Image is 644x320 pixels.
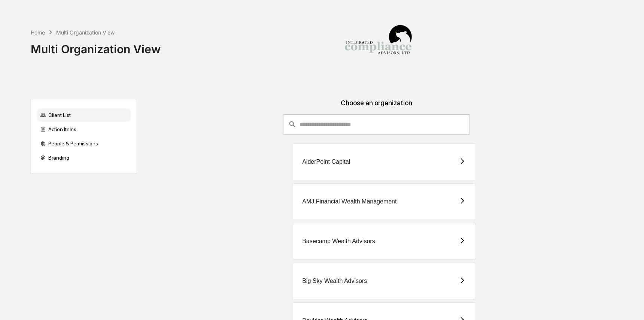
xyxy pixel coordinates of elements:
div: People & Permissions [37,137,131,150]
div: Branding [37,151,131,164]
div: AMJ Financial Wealth Management [302,198,397,205]
div: Basecamp Wealth Advisors [302,238,375,245]
div: AlderPoint Capital [302,159,350,165]
div: Action Items [37,123,131,136]
div: Multi Organization View [31,36,161,56]
div: Home [31,29,45,36]
div: Big Sky Wealth Advisors [302,278,367,284]
img: Integrated Compliance Advisors [341,6,416,81]
div: Choose an organization [143,99,610,114]
div: consultant-dashboard__filter-organizations-search-bar [283,114,470,135]
div: Client List [37,108,131,122]
div: Multi Organization View [56,29,115,36]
